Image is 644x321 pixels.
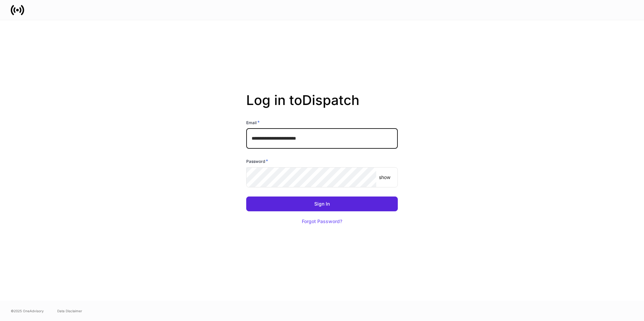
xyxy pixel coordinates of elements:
h2: Log in to Dispatch [246,92,398,119]
div: Sign In [314,202,330,206]
button: Sign In [246,197,398,211]
span: © 2025 OneAdvisory [11,308,44,314]
button: Forgot Password? [293,214,351,229]
p: show [379,174,390,181]
div: Forgot Password? [302,219,342,224]
h6: Email [246,119,260,126]
a: Data Disclaimer [57,308,82,314]
h6: Password [246,158,268,165]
